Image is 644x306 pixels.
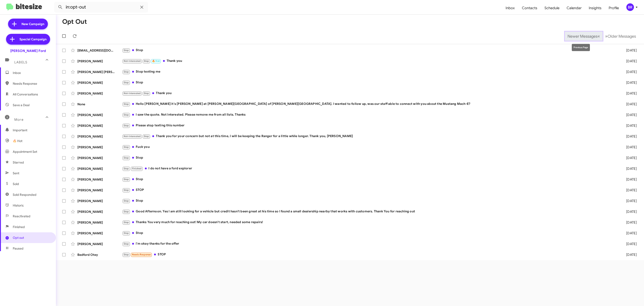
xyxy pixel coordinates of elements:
[122,209,617,214] div: Good Afternoon. Yes I am still looking for a vehicle but credit hasn't been great at his time so ...
[77,113,122,117] div: [PERSON_NAME]
[617,80,640,85] div: [DATE]
[62,18,87,25] h1: Opt Out
[122,112,617,117] div: I saw the quote. Not interested. Please remove me from all lists. Thanks
[8,19,48,29] a: New Campaign
[585,2,605,15] a: Insights
[13,182,19,186] span: Sold
[568,34,597,39] span: Newer Messages
[13,235,24,240] span: Opt out
[54,2,148,13] input: Search
[77,123,122,128] div: [PERSON_NAME]
[122,101,617,107] div: Hello [PERSON_NAME] it's [PERSON_NAME] at [PERSON_NAME][GEOGRAPHIC_DATA] of [PERSON_NAME][GEOGRAP...
[124,156,129,159] span: Stop
[572,44,590,51] div: Previous Page
[13,71,51,75] span: Inbox
[13,128,51,132] span: Important
[617,59,640,63] div: [DATE]
[13,246,23,251] span: Paused
[124,178,129,181] span: Stop
[77,252,122,257] div: Bedford Otey
[152,60,160,62] span: 🔥 Hot
[13,171,19,175] span: Sent
[122,91,617,96] div: Thank you
[77,102,122,106] div: None
[617,242,640,246] div: [DATE]
[124,60,141,62] span: Not-Interested
[122,198,617,203] div: Stop
[617,220,640,225] div: [DATE]
[13,192,36,197] span: Sold Responded
[144,92,149,95] span: Stop
[77,188,122,192] div: [PERSON_NAME]
[617,113,640,117] div: [DATE]
[124,135,141,138] span: Not-Interested
[124,81,129,84] span: Stop
[6,34,50,45] a: Special Campaign
[617,102,640,106] div: [DATE]
[617,134,640,139] div: [DATE]
[77,48,122,53] div: [EMAIL_ADDRESS][DOMAIN_NAME] [PERSON_NAME]
[19,37,47,41] span: Special Campaign
[122,155,617,160] div: Stop
[122,58,617,64] div: Thank you
[124,253,129,256] span: Stop
[605,33,608,39] span: »
[13,149,37,154] span: Appointment Set
[77,59,122,63] div: [PERSON_NAME]
[77,91,122,96] div: [PERSON_NAME]
[14,118,23,122] span: More
[617,91,640,96] div: [DATE]
[617,188,640,192] div: [DATE]
[617,70,640,74] div: [DATE]
[122,220,617,225] div: Thanks You very much for reaching out! My car doesn't start, needed some repairs!
[122,177,617,182] div: Stop
[122,187,617,193] div: STOP
[144,60,149,62] span: Stop
[77,134,122,139] div: [PERSON_NAME]
[13,92,38,97] span: All Conversations
[77,145,122,149] div: [PERSON_NAME]
[122,166,617,171] div: I do not have a ford explorer
[124,49,129,52] span: Stop
[77,199,122,203] div: [PERSON_NAME]
[124,70,129,73] span: Stop
[122,48,617,53] div: Stop
[77,80,122,85] div: [PERSON_NAME]
[122,80,617,85] div: Stop
[617,209,640,214] div: [DATE]
[565,32,603,41] button: Previous
[124,199,129,202] span: Stop
[617,48,640,53] div: [DATE]
[626,3,634,11] div: BR
[122,134,617,139] div: Thank you for your concern but not at this time, I will be keeping the Ranger for a little while ...
[124,146,129,149] span: Stop
[124,167,129,170] span: Stop
[13,203,24,208] span: Historic
[122,241,617,246] div: i'm okay thanks for the offer
[122,231,617,236] div: Stop
[541,2,563,15] span: Schedule
[13,103,30,107] span: Save a Deal
[124,113,129,116] span: Stop
[124,92,141,95] span: Not-Interested
[617,166,640,171] div: [DATE]
[13,81,51,86] span: Needs Response
[77,177,122,182] div: [PERSON_NAME]
[617,123,640,128] div: [DATE]
[563,2,585,15] a: Calendar
[144,135,149,138] span: Stop
[502,2,518,15] span: Inbox
[124,103,129,106] span: Stop
[124,124,129,127] span: Stop
[608,34,636,39] span: Older Messages
[132,167,142,170] span: Finished
[617,231,640,235] div: [DATE]
[124,189,129,192] span: Stop
[605,2,623,15] a: Profile
[617,156,640,160] div: [DATE]
[77,220,122,225] div: [PERSON_NAME]
[617,199,640,203] div: [DATE]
